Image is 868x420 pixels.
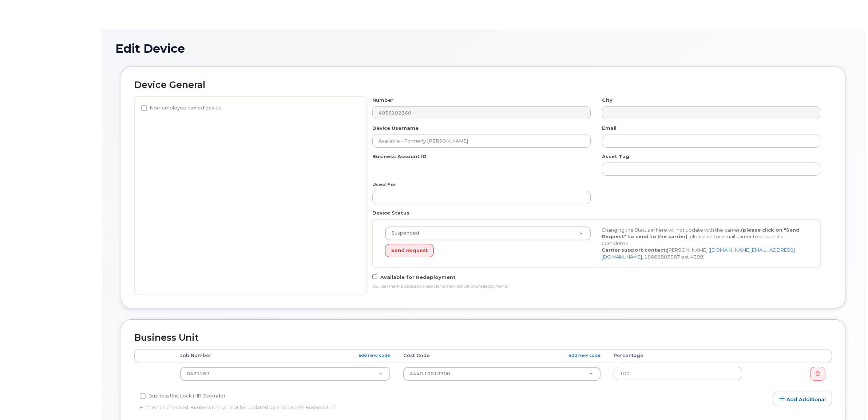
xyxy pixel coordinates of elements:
[140,404,594,411] p: Hint: When checked, Business Unit will not be updated by employee's Business Unit
[387,230,419,236] span: Suspended
[372,181,396,188] label: Used For
[187,371,210,376] span: 0431267
[372,97,393,104] label: Number
[773,392,832,406] a: Add Additional
[385,244,434,257] button: Send Request
[141,105,147,111] input: Non-employee owned device
[385,227,590,240] a: Suspended
[602,247,795,260] a: [DOMAIN_NAME][EMAIL_ADDRESS][DOMAIN_NAME]
[372,284,820,289] div: You can mark a device as available for new activations/redeployments
[397,349,607,362] th: Cost Code
[134,80,832,90] h2: Device General
[140,392,225,400] label: Business Unit Lock (HR Override)
[141,104,222,112] label: Non-employee owned device
[404,367,600,380] a: 4440.10013300
[372,153,427,160] label: Business Account ID
[174,349,397,362] th: Job Number
[115,42,851,55] h1: Edit Device
[181,367,390,380] a: 0431267
[602,153,629,160] label: Asset Tag
[607,349,749,362] th: Percentage
[602,247,667,253] strong: Carrier support contact:
[602,125,617,132] label: Email
[602,97,613,104] label: City
[140,393,146,399] input: Business Unit Lock (HR Override)
[134,333,832,343] h2: Business Unit
[569,352,601,359] a: add new code
[596,227,813,260] div: Changing the Status in here will not update with the carrier, , please call or email carrier to e...
[410,371,450,376] span: 4440.10013300
[372,274,377,279] input: Available for Redeployment
[358,352,390,359] a: add new code
[372,209,409,216] label: Device Status
[372,125,419,132] label: Device Username
[380,274,456,280] span: Available for Redeployment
